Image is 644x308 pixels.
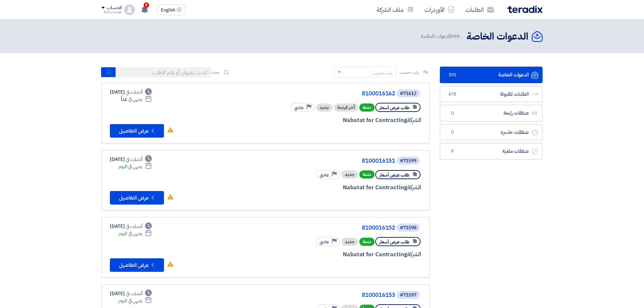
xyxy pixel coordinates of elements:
[407,116,422,124] span: الشركة
[157,4,186,15] button: English
[440,67,543,83] a: الدعوات الخاصة395
[451,32,460,40] span: 395
[448,129,456,136] span: 0
[421,32,461,40] span: الدعوات الخاصة
[107,5,121,11] div: الحساب
[121,96,152,103] div: غداً
[144,2,149,8] span: 9
[341,170,358,179] div: جديد
[316,103,333,112] div: جديد
[359,103,375,112] span: نشط
[110,124,164,138] button: عرض التفاصيل
[260,225,395,231] a: 8100016152
[440,124,543,141] a: صفقات خاسرة0
[448,72,456,78] span: 395
[467,30,528,43] h2: الدعوات الخاصة
[448,110,456,117] span: 0
[260,91,395,97] a: 8100016162
[440,105,543,121] a: صفقات رابحة0
[379,104,409,111] span: طلب عرض أسعار
[440,86,543,102] a: الطلبات المقبولة478
[110,89,152,96] div: [DATE]
[373,69,392,76] div: رتب حسب
[126,89,142,96] span: أنشئت في
[359,170,375,179] span: نشط
[460,2,499,18] a: الطلبات
[259,116,421,125] div: Nabatat for Contracting
[128,230,142,237] span: ينتهي في
[341,238,358,246] div: جديد
[319,172,329,178] span: عادي
[126,290,142,297] span: أنشئت في
[371,2,419,18] a: ملف الشركة
[419,2,460,18] a: الأوردرات
[128,96,142,103] span: ينتهي في
[260,292,395,298] a: 8100016153
[211,69,219,76] span: بحث
[110,258,164,272] button: عرض التفاصيل
[161,8,175,13] span: English
[101,10,121,14] div: Mohmmad
[400,69,419,76] span: رتب حسب
[260,158,395,164] a: 8100016151
[110,156,152,163] div: [DATE]
[359,238,375,246] span: نشط
[294,104,304,111] span: عادي
[124,4,135,15] img: profile_test.png
[110,290,152,297] div: [DATE]
[118,230,152,237] div: اليوم
[259,250,421,259] div: Nabatat for Contracting
[400,293,416,298] div: #71597
[118,163,152,170] div: اليوم
[448,148,456,155] span: 9
[379,239,409,245] span: طلب عرض أسعار
[126,223,142,230] span: أنشئت في
[128,297,142,304] span: ينتهي في
[507,5,543,13] img: Teradix logo
[400,91,416,96] div: #71612
[110,191,164,205] button: عرض التفاصيل
[118,297,152,304] div: اليوم
[116,67,211,77] input: ابحث بعنوان أو رقم الطلب
[319,239,329,245] span: عادي
[407,250,422,259] span: الشركة
[110,223,152,230] div: [DATE]
[400,226,416,230] div: #71598
[128,163,142,170] span: ينتهي في
[126,156,142,163] span: أنشئت في
[407,183,422,192] span: الشركة
[379,172,409,178] span: طلب عرض أسعار
[400,159,416,163] div: #71599
[440,143,543,160] a: صفقات ملغية9
[259,183,421,192] div: Nabatat for Contracting
[448,91,456,98] span: 478
[334,103,358,112] div: أخر فرصة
